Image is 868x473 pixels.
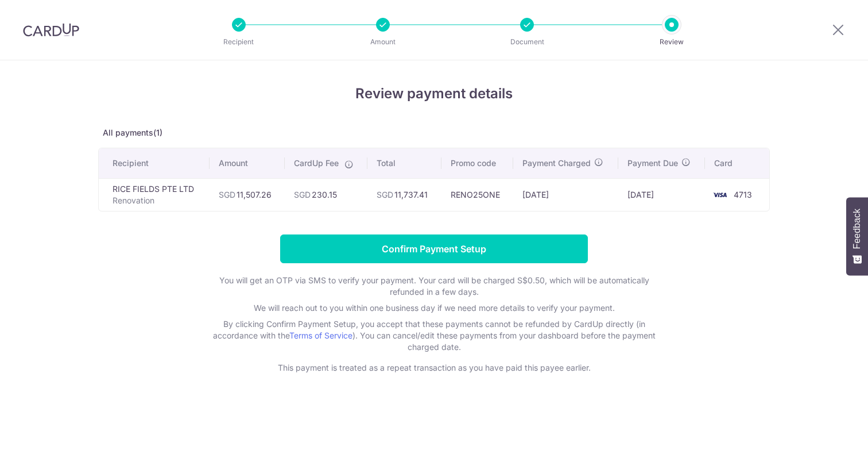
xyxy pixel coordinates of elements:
[98,83,770,104] h4: Review payment details
[210,178,285,211] td: 11,507.26
[285,178,367,211] td: 230.15
[210,148,285,178] th: Amount
[219,190,235,199] span: SGD
[852,209,862,249] span: Feedback
[340,36,425,48] p: Amount
[513,178,618,211] td: [DATE]
[367,148,441,178] th: Total
[99,148,210,178] th: Recipient
[204,318,664,353] p: By clicking Confirm Payment Setup, you accept that these payments cannot be refunded by CardUp di...
[113,195,200,206] p: Renovation
[846,197,868,275] button: Feedback - Show survey
[629,36,714,48] p: Review
[196,36,281,48] p: Recipient
[618,178,705,211] td: [DATE]
[204,302,664,314] p: We will reach out to you within one business day if we need more details to verify your payment.
[294,190,311,199] span: SGD
[441,178,513,211] td: RENO25ONE
[708,188,731,202] img: <span class="translation_missing" title="translation missing: en.account_steps.new_confirm_form.b...
[734,190,752,199] span: 4713
[377,190,393,199] span: SGD
[99,178,210,211] td: RICE FIELDS PTE LTD
[289,330,352,340] a: Terms of Service
[98,127,770,139] p: All payments(1)
[794,439,857,467] iframe: Opens a widget where you can find more information
[294,157,339,169] span: CardUp Fee
[522,157,591,169] span: Payment Charged
[367,178,441,211] td: 11,737.41
[441,148,513,178] th: Promo code
[204,275,664,298] p: You will get an OTP via SMS to verify your payment. Your card will be charged S$0.50, which will ...
[705,148,769,178] th: Card
[280,234,588,263] input: Confirm Payment Setup
[485,36,569,48] p: Document
[627,157,678,169] span: Payment Due
[204,362,664,374] p: This payment is treated as a repeat transaction as you have paid this payee earlier.
[23,23,79,37] img: CardUp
